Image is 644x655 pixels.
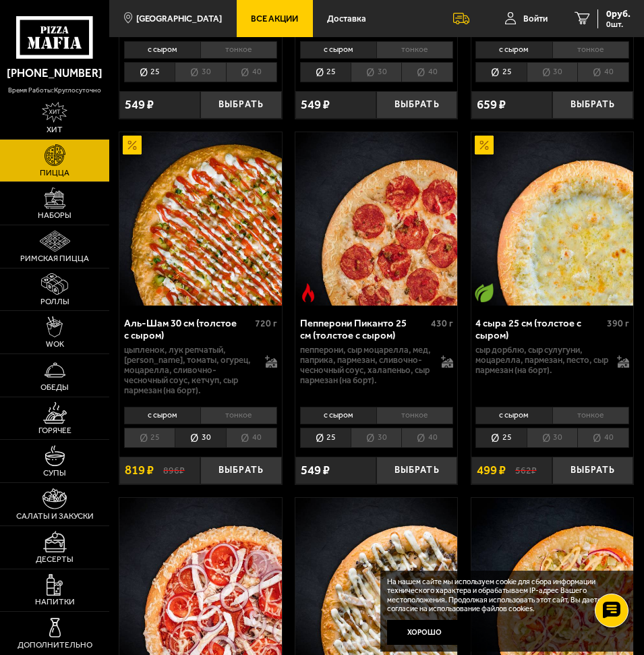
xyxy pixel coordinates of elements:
a: АкционныйАль-Шам 30 см (толстое с сыром) [119,132,281,305]
p: сыр дорблю, сыр сулугуни, моцарелла, пармезан, песто, сыр пармезан (на борт). [475,345,610,376]
p: На нашем сайте мы используем cookie для сбора информации технического характера и обрабатываем IP... [387,577,623,614]
span: [GEOGRAPHIC_DATA] [136,14,222,23]
img: Акционный [475,136,494,154]
li: 40 [226,428,277,448]
span: 549 ₽ [125,98,154,111]
li: тонкое [376,41,453,59]
span: 549 ₽ [301,464,330,477]
li: тонкое [200,41,277,59]
li: 30 [527,62,577,82]
img: Аль-Шам 30 см (толстое с сыром) [119,132,281,305]
span: Хит [47,125,63,134]
li: с сыром [124,41,200,59]
button: Хорошо [387,620,463,645]
li: с сыром [475,41,552,59]
li: тонкое [200,407,277,425]
li: с сыром [300,41,376,59]
button: Выбрать [552,457,633,484]
button: Выбрать [376,457,457,484]
img: Акционный [123,136,142,154]
span: 720 г [255,318,277,329]
button: Выбрать [376,91,457,119]
span: Наборы [38,211,71,219]
li: 40 [577,428,628,448]
button: Выбрать [200,91,281,119]
li: 25 [300,428,351,448]
div: Аль-Шам 30 см (толстое с сыром) [124,318,252,342]
li: тонкое [376,407,453,425]
li: с сыром [300,407,376,425]
span: 819 ₽ [125,464,154,477]
a: АкционныйВегетарианское блюдо4 сыра 25 см (толстое с сыром) [471,132,633,305]
li: 30 [527,428,577,448]
span: 0 руб. [606,9,631,19]
div: 4 сыра 25 см (толстое с сыром) [475,318,603,342]
span: Десерты [36,555,74,563]
s: 562 ₽ [515,465,537,476]
a: Острое блюдоПепперони Пиканто 25 см (толстое с сыром) [295,132,457,305]
img: Острое блюдо [299,283,318,302]
span: Горячее [38,426,71,434]
span: 0 шт. [606,20,631,28]
span: Обеды [40,383,69,391]
span: 390 г [607,318,629,329]
li: с сыром [124,407,200,425]
p: пепперони, сыр Моцарелла, мед, паприка, пармезан, сливочно-чесночный соус, халапеньо, сыр пармеза... [300,345,434,386]
span: Дополнительно [18,641,92,649]
p: цыпленок, лук репчатый, [PERSON_NAME], томаты, огурец, моцарелла, сливочно-чесночный соус, кетчуп... [124,345,258,396]
s: 896 ₽ [163,465,185,476]
span: 549 ₽ [301,98,330,111]
span: Все Акции [251,14,298,23]
span: Войти [523,14,548,23]
img: Пепперони Пиканто 25 см (толстое с сыром) [295,132,457,305]
li: 30 [175,428,225,448]
li: 25 [475,428,526,448]
li: 25 [124,428,175,448]
li: 30 [351,428,401,448]
div: Пепперони Пиканто 25 см (толстое с сыром) [300,318,428,342]
span: 430 г [431,318,453,329]
li: 30 [351,62,401,82]
span: Римская пицца [20,254,89,262]
li: 25 [475,62,526,82]
li: 40 [226,62,277,82]
span: Супы [43,469,66,477]
span: Роллы [40,297,69,306]
li: с сыром [475,407,552,425]
img: 4 сыра 25 см (толстое с сыром) [471,132,633,305]
li: 25 [300,62,351,82]
button: Выбрать [552,91,633,119]
li: тонкое [552,407,629,425]
span: Доставка [327,14,366,23]
img: Вегетарианское блюдо [475,283,494,302]
li: 30 [175,62,225,82]
span: Напитки [35,598,75,606]
li: 40 [577,62,628,82]
span: Пицца [40,169,69,177]
li: тонкое [552,41,629,59]
li: 40 [401,428,452,448]
span: WOK [46,340,64,348]
span: 659 ₽ [477,98,506,111]
span: Салаты и закуски [16,512,94,520]
button: Выбрать [200,457,281,484]
li: 40 [401,62,452,82]
li: 25 [124,62,175,82]
span: 499 ₽ [477,464,506,477]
